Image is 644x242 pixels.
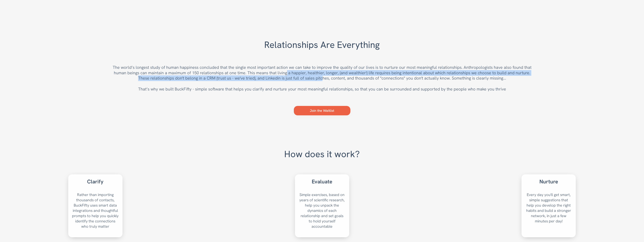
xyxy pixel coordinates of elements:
h1: Every day you'll get smart, simple suggestions that help you develop the right habits and build a... [521,190,576,237]
button: Join the Waitlist [294,106,350,115]
h1: Simple exercises, based on years of scientific research, help you unpack the dynamics of each rel... [295,190,349,237]
div: Rather than importing thousands of contacts, BuckFifty uses smart data integrations and thoughtfu... [68,190,123,237]
h1: The world’s longest study of human happiness concluded that the single most important action we c... [113,65,532,92]
h1: Clarify [68,178,123,185]
h1: How does it work? [5,144,639,160]
h1: Evaluate [295,178,349,185]
h1: Nurture [521,178,576,185]
h1: Relationships Are Everything [113,39,532,51]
